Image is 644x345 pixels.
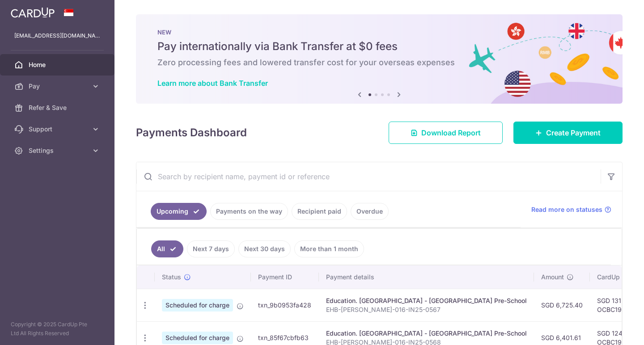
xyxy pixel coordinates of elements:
[251,265,319,289] th: Payment ID
[157,57,601,68] h6: Zero processing fees and lowered transfer cost for your overseas expenses
[29,103,88,112] span: Refer & Save
[157,29,601,36] p: NEW
[531,205,602,214] span: Read more on statuses
[29,82,88,91] span: Pay
[251,289,319,321] td: txn_9b0953fa428
[162,299,233,311] span: Scheduled for charge
[136,162,601,191] input: Search by recipient name, payment id or reference
[513,122,623,144] a: Create Payment
[187,240,235,257] a: Next 7 days
[11,7,55,18] img: CardUp
[157,79,268,88] a: Learn more about Bank Transfer
[162,273,181,282] span: Status
[151,203,207,220] a: Upcoming
[351,203,389,220] a: Overdue
[151,240,183,257] a: All
[29,125,88,134] span: Support
[531,205,611,214] a: Read more on statuses
[326,296,527,305] div: Education. [GEOGRAPHIC_DATA] - [GEOGRAPHIC_DATA] Pre-School
[534,289,590,321] td: SGD 6,725.40
[294,240,364,257] a: More than 1 month
[541,273,564,282] span: Amount
[421,127,481,138] span: Download Report
[162,332,233,344] span: Scheduled for charge
[319,265,534,289] th: Payment details
[29,60,88,69] span: Home
[546,127,601,138] span: Create Payment
[157,39,601,54] h5: Pay internationally via Bank Transfer at $0 fees
[326,305,527,314] p: EHB-[PERSON_NAME]-016-IN25-0567
[136,125,247,141] h4: Payments Dashboard
[238,240,291,257] a: Next 30 days
[14,31,100,40] p: [EMAIL_ADDRESS][DOMAIN_NAME]
[389,122,503,144] a: Download Report
[597,273,631,282] span: CardUp fee
[292,203,347,220] a: Recipient paid
[136,14,623,104] img: Bank transfer banner
[326,329,527,338] div: Education. [GEOGRAPHIC_DATA] - [GEOGRAPHIC_DATA] Pre-School
[29,146,88,155] span: Settings
[210,203,288,220] a: Payments on the way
